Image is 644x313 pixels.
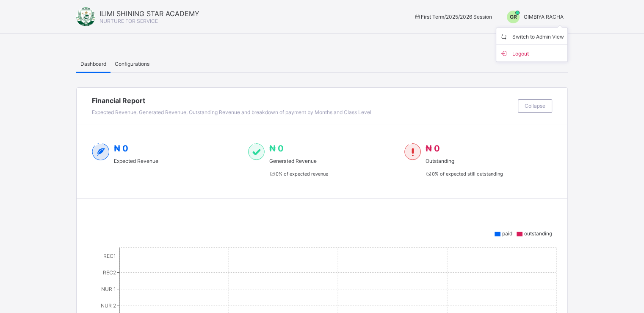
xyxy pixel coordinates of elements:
img: outstanding-1.146d663e52f09953f639664a84e30106.svg [404,143,421,160]
span: session/term information [414,14,492,20]
span: Collapse [525,103,545,109]
tspan: NUR 1 [101,286,116,292]
span: GIMBIYA RACHA [524,14,564,20]
li: dropdown-list-item-buttom-1 [496,45,567,61]
tspan: NUR 2 [101,302,116,309]
span: Financial Report [92,96,514,105]
span: ₦ 0 [425,143,439,154]
span: 0 % of expected revenue [269,171,328,177]
span: paid [502,230,512,237]
span: outstanding [524,230,552,237]
span: ILIMI SHINING STAR ACADEMY [100,9,199,18]
img: expected-2.4343d3e9d0c965b919479240f3db56ac.svg [92,143,110,160]
span: 0 % of expected still outstanding [425,171,503,177]
span: Configurations [115,61,149,67]
span: ₦ 0 [269,143,283,154]
span: GR [510,14,517,20]
span: NURTURE FOR SERVICE [100,18,158,24]
tspan: REC2 [103,269,116,276]
span: Generated Revenue [269,158,328,164]
span: Logout [500,48,564,58]
span: Switch to Admin View [500,31,564,41]
span: Outstanding [425,158,503,164]
span: Expected Revenue, Generated Revenue, Outstanding Revenue and breakdown of payment by Months and C... [92,109,371,115]
span: ₦ 0 [114,143,128,154]
span: Expected Revenue [114,158,158,164]
img: paid-1.3eb1404cbcb1d3b736510a26bbfa3ccb.svg [248,143,265,160]
tspan: REC1 [103,253,116,259]
li: dropdown-list-item-name-0 [496,28,567,45]
span: Dashboard [80,61,106,67]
